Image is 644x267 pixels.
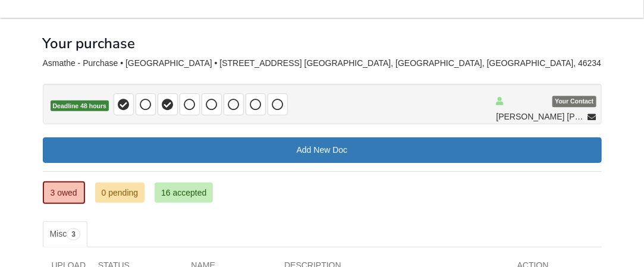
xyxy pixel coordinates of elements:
[43,181,85,204] a: 3 owed
[95,183,145,203] a: 0 pending
[51,100,109,112] span: Deadline 48 hours
[497,111,586,122] span: [PERSON_NAME] [PERSON_NAME]
[43,137,602,163] a: Add New Doc
[43,221,87,247] a: Misc
[552,96,596,108] span: Your Contact
[43,58,602,68] div: Asmathe - Purchase • [GEOGRAPHIC_DATA] • [STREET_ADDRESS] [GEOGRAPHIC_DATA], [GEOGRAPHIC_DATA], [...
[43,36,136,51] h1: Your purchase
[67,228,80,240] span: 3
[155,183,213,203] a: 16 accepted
